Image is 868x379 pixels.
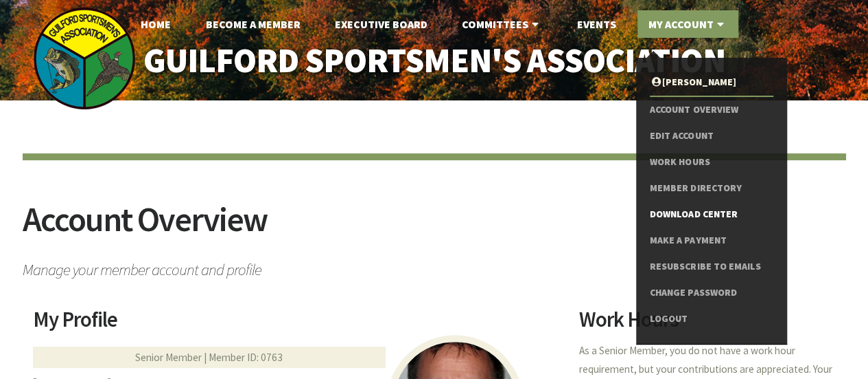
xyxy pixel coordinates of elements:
h2: Work Hours [579,309,835,340]
a: Committees [451,10,553,38]
h2: My Profile [33,309,563,340]
a: Resubscribe to Emails [650,254,773,280]
a: Executive Board [324,10,438,38]
div: Senior Member | Member ID: 0763 [33,347,386,368]
a: Make a Payment [650,228,773,254]
a: Guilford Sportsmen's Association [114,32,754,90]
a: My Account [637,10,738,38]
a: Change Password [650,280,773,306]
a: Account Overview [650,97,773,123]
a: Work Hours [650,149,773,175]
a: Logout [650,306,773,332]
a: Home [130,10,182,38]
img: logo_sm.png [33,7,136,110]
a: [PERSON_NAME] [650,69,773,96]
a: Events [565,10,626,38]
a: Become A Member [195,10,312,38]
a: Member Directory [650,175,773,202]
a: Edit Account [650,123,773,149]
a: Download Center [650,202,773,228]
h2: Account Overview [23,202,846,254]
span: Manage your member account and profile [23,254,846,278]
